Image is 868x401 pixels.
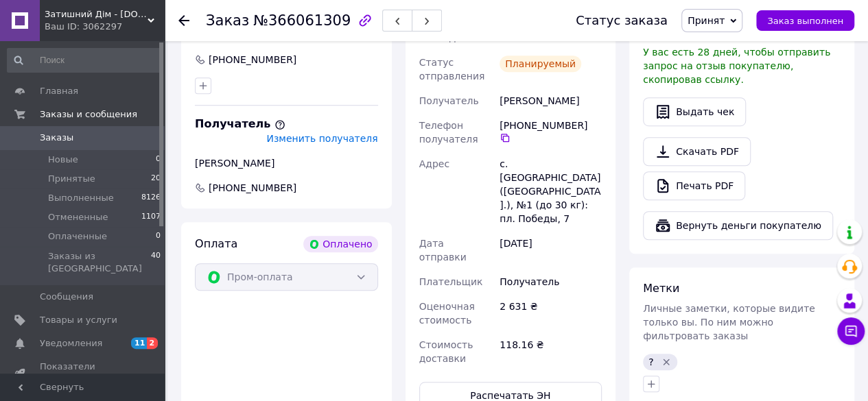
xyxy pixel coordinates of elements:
[419,95,479,106] span: Получатель
[195,237,237,250] span: Оплата
[48,250,151,275] span: Заказы из [GEOGRAPHIC_DATA]
[151,250,161,275] span: 40
[45,21,165,33] div: Ваш ID: 3062297
[141,211,161,223] span: 1107
[643,97,746,126] button: Выдать чек
[151,173,161,185] span: 20
[643,303,815,341] span: Личные заметки, которые видите только вы. По ним можно фильтровать заказы
[40,291,93,303] span: Сообщения
[419,19,474,43] span: Номер накладной
[497,151,605,231] div: с. [GEOGRAPHIC_DATA] ([GEOGRAPHIC_DATA].), №1 (до 30 кг): пл. Победы, 7
[643,137,751,166] a: Скачать PDF
[643,171,745,200] a: Печать PDF
[141,192,161,204] span: 8126
[147,337,158,349] span: 2
[206,12,249,29] span: Заказ
[40,314,117,326] span: Товары и услуги
[156,154,161,166] span: 0
[131,337,147,349] span: 11
[40,132,73,144] span: Заказы
[643,282,679,295] span: Метки
[497,294,605,332] div: 2 631 ₴
[497,88,605,113] div: [PERSON_NAME]
[500,119,602,143] div: [PHONE_NUMBER]
[419,276,483,287] span: Плательщик
[661,356,672,367] svg: Удалить метку
[48,211,108,223] span: Отмененные
[7,48,162,73] input: Поиск
[688,15,725,26] span: Принят
[837,317,865,345] button: Чат с покупателем
[497,269,605,294] div: Получатель
[40,361,127,385] span: Показатели работы компании
[419,158,449,169] span: Адрес
[576,14,668,27] div: Статус заказа
[40,85,78,97] span: Главная
[266,133,377,144] span: Изменить получателя
[45,8,148,21] span: Затишний Дім - yut.in.ua - cтатуэтки Veronese, декор, гобелен
[207,181,298,195] span: [PHONE_NUMBER]
[207,53,298,66] div: [PHONE_NUMBER]
[178,14,189,27] div: Вернуться назад
[48,173,95,185] span: Принятые
[500,56,581,72] div: Планируемый
[40,337,102,350] span: Уведомления
[40,108,137,121] span: Заказы и сообщения
[419,120,478,145] span: Телефон получателя
[48,192,114,204] span: Выполненные
[497,231,605,269] div: [DATE]
[643,211,833,240] button: Вернуть деньги покупателю
[497,332,605,371] div: 118.16 ₴
[156,230,161,243] span: 0
[195,156,378,170] div: [PERSON_NAME]
[195,117,285,130] span: Получатель
[253,12,351,29] span: №366061309
[48,230,107,243] span: Оплаченные
[419,57,485,82] span: Статус отправления
[419,339,473,364] span: Стоимость доставки
[419,301,475,326] span: Оценочная стоимость
[643,47,830,85] span: У вас есть 28 дней, чтобы отправить запрос на отзыв покупателю, скопировав ссылку.
[648,356,653,367] span: ?
[767,16,843,26] span: Заказ выполнен
[48,154,78,166] span: Новые
[419,238,467,263] span: Дата отправки
[756,10,854,31] button: Заказ выполнен
[303,236,377,252] div: Оплачено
